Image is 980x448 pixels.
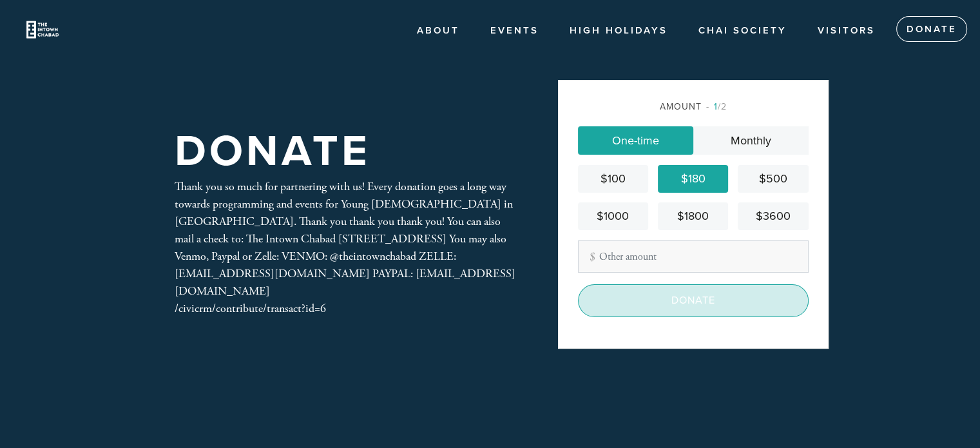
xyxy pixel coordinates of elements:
[714,101,718,112] span: 1
[578,165,648,193] a: $100
[407,19,469,43] a: About
[583,170,643,188] div: $100
[560,19,677,43] a: High Holidays
[663,208,723,225] div: $1800
[896,16,967,42] a: Donate
[743,208,803,225] div: $3600
[175,131,370,173] h1: Donate
[738,202,808,230] a: $3600
[663,170,723,188] div: $180
[689,19,796,43] a: Chai society
[693,126,809,155] a: Monthly
[578,202,648,230] a: $1000
[578,100,809,113] div: Amount
[19,6,66,53] img: Untitled%20design-7.png
[175,178,516,317] div: Thank you so much for partnering with us! Every donation goes a long way towards programming and ...
[658,165,728,193] a: $180
[578,240,809,273] input: Other amount
[658,202,728,230] a: $1800
[578,126,693,155] a: One-time
[578,284,809,317] input: Donate
[481,19,548,43] a: Events
[175,300,516,317] div: /civicrm/contribute/transact?id=6
[706,101,727,112] span: /2
[583,208,643,225] div: $1000
[808,19,885,43] a: Visitors
[743,170,803,188] div: $500
[738,165,808,193] a: $500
